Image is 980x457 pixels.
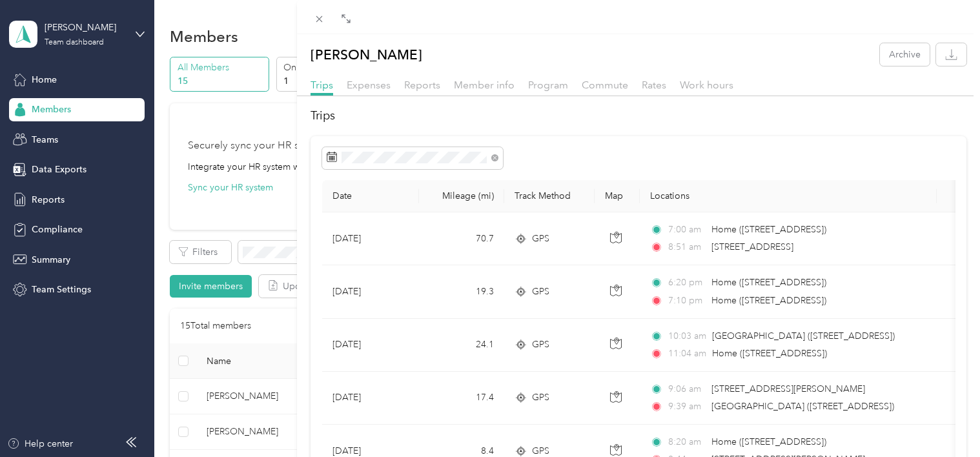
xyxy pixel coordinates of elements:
[311,43,422,66] p: [PERSON_NAME]
[419,372,504,425] td: 17.4
[419,265,504,318] td: 19.3
[528,79,568,91] span: Program
[454,79,515,91] span: Member info
[711,295,826,306] span: Home ([STREET_ADDRESS])
[668,294,705,308] span: 7:10 pm
[668,400,705,414] span: 9:39 am
[322,265,419,318] td: [DATE]
[532,232,549,246] span: GPS
[668,240,705,254] span: 8:51 am
[311,107,966,125] h2: Trips
[711,383,865,394] span: [STREET_ADDRESS][PERSON_NAME]
[668,435,705,449] span: 8:20 am
[311,79,333,91] span: Trips
[419,180,504,212] th: Mileage (mi)
[532,285,549,299] span: GPS
[711,241,793,252] span: [STREET_ADDRESS]
[668,276,705,290] span: 6:20 pm
[595,180,640,212] th: Map
[582,79,628,91] span: Commute
[680,79,733,91] span: Work hours
[712,348,827,359] span: Home ([STREET_ADDRESS])
[322,319,419,372] td: [DATE]
[711,436,826,447] span: Home ([STREET_ADDRESS])
[668,382,705,396] span: 9:06 am
[908,385,980,457] iframe: Everlance-gr Chat Button Frame
[504,180,595,212] th: Track Method
[404,79,440,91] span: Reports
[668,223,705,237] span: 7:00 am
[880,43,930,66] button: Archive
[712,330,895,341] span: [GEOGRAPHIC_DATA] ([STREET_ADDRESS])
[322,180,419,212] th: Date
[419,319,504,372] td: 24.1
[640,180,937,212] th: Locations
[322,372,419,425] td: [DATE]
[322,212,419,265] td: [DATE]
[532,391,549,405] span: GPS
[668,329,706,343] span: 10:03 am
[668,347,706,361] span: 11:04 am
[711,224,826,235] span: Home ([STREET_ADDRESS])
[419,212,504,265] td: 70.7
[711,401,894,412] span: [GEOGRAPHIC_DATA] ([STREET_ADDRESS])
[642,79,666,91] span: Rates
[532,338,549,352] span: GPS
[347,79,391,91] span: Expenses
[711,277,826,288] span: Home ([STREET_ADDRESS])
